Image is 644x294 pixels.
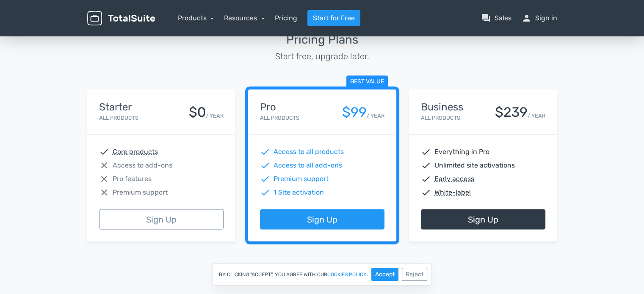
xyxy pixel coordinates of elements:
[495,105,528,120] div: $239
[342,105,367,120] div: $99
[367,112,384,120] small: / YEAR
[421,147,431,157] span: check
[402,268,427,281] button: Reject
[99,174,109,184] span: close
[522,13,557,23] a: personSign in
[434,174,474,184] abbr: Early access
[87,50,557,63] p: Start free, upgrade later.
[260,209,384,230] a: Sign Up
[371,268,398,281] button: Accept
[99,147,109,157] span: check
[528,112,545,120] small: / YEAR
[421,174,431,184] span: check
[274,187,324,198] span: 1 Site activation
[421,187,431,198] span: check
[99,209,224,230] a: Sign Up
[113,147,158,157] abbr: Core products
[307,10,360,26] a: Start for Free
[260,102,299,113] h4: Pro
[274,174,329,184] span: Premium support
[212,263,432,286] div: By clicking "Accept", you agree with our .
[481,13,491,23] span: question_answer
[421,102,463,113] h4: Business
[522,13,532,23] span: person
[260,187,270,198] span: check
[274,160,342,170] span: Access to all add-ons
[421,160,431,170] span: check
[224,14,265,22] a: Resources
[260,174,270,184] span: check
[206,112,224,120] small: / YEAR
[434,160,515,170] span: Unlimited site activations
[346,76,388,88] span: Best value
[99,102,138,113] h4: Starter
[113,174,152,184] span: Pro features
[260,160,270,170] span: check
[99,187,109,198] span: close
[274,147,344,157] span: Access to all products
[434,147,489,157] span: Everything in Pro
[327,272,367,277] a: cookies policy
[87,11,155,26] img: TotalSuite for WordPress
[274,262,370,275] a: More Pricing Optionsarrow_right_alt
[113,160,172,170] span: Access to add-ons
[421,209,545,230] a: Sign Up
[189,105,206,120] div: $0
[99,160,109,170] span: close
[260,115,299,121] small: All Products
[87,33,557,47] h3: Pricing Plans
[178,14,214,22] a: Products
[481,13,511,23] a: question_answerSales
[275,13,297,23] a: Pricing
[99,115,138,121] small: All Products
[434,187,471,198] abbr: White-label
[421,115,460,121] small: All Products
[260,147,270,157] span: check
[113,187,168,198] span: Premium support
